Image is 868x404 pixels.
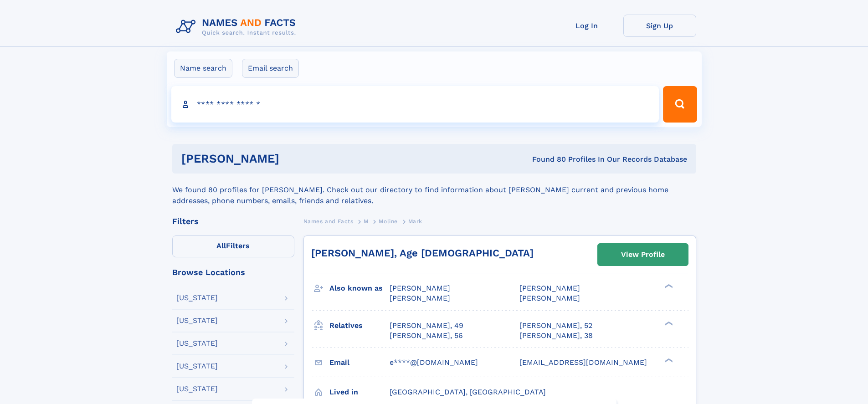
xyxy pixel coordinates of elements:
div: [US_STATE] [176,385,218,393]
h3: Lived in [329,384,390,400]
button: Search Button [663,86,697,123]
span: [EMAIL_ADDRESS][DOMAIN_NAME] [519,358,647,367]
div: Browse Locations [172,268,294,276]
h3: Relatives [329,318,390,333]
h1: [PERSON_NAME] [181,153,406,164]
span: [PERSON_NAME] [519,284,580,292]
a: [PERSON_NAME], 56 [390,331,463,341]
div: Found 80 Profiles In Our Records Database [406,154,687,164]
div: [US_STATE] [176,340,218,347]
a: Names and Facts [303,215,354,227]
div: We found 80 profiles for [PERSON_NAME]. Check out our directory to find information about [PERSON... [172,174,696,206]
h3: Also known as [329,281,390,296]
label: Name search [174,59,232,78]
a: View Profile [598,244,688,266]
div: ❯ [663,357,673,363]
span: [PERSON_NAME] [390,284,450,292]
input: search input [171,86,659,123]
span: [GEOGRAPHIC_DATA], [GEOGRAPHIC_DATA] [390,388,546,396]
a: [PERSON_NAME], Age [DEMOGRAPHIC_DATA] [311,247,534,259]
div: View Profile [621,244,665,265]
a: [PERSON_NAME], 49 [390,321,463,331]
img: Logo Names and Facts [172,15,303,39]
div: [US_STATE] [176,294,218,302]
span: Mark [408,218,422,225]
div: [US_STATE] [176,317,218,324]
label: Email search [242,59,299,78]
span: Moline [379,218,398,225]
span: [PERSON_NAME] [519,294,580,302]
span: [PERSON_NAME] [390,294,450,302]
a: M [364,215,369,227]
label: Filters [172,235,294,257]
a: [PERSON_NAME], 38 [519,331,593,341]
div: ❯ [663,283,673,289]
h3: Email [329,355,390,370]
div: Filters [172,217,294,225]
a: [PERSON_NAME], 52 [519,321,592,331]
span: All [216,241,226,250]
div: ❯ [663,320,673,326]
a: Sign Up [623,15,696,37]
a: Log In [550,15,623,37]
div: [US_STATE] [176,363,218,370]
span: M [364,218,369,225]
a: Moline [379,215,398,227]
